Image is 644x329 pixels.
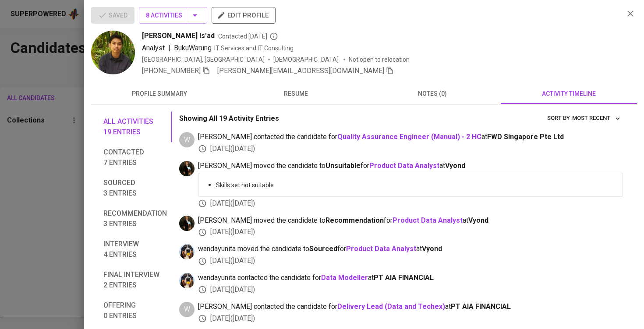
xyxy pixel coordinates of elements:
button: 8 Activities [139,7,207,24]
span: BukuWarung [174,44,212,52]
span: Final interview 2 entries [103,269,167,290]
span: Contacted [DATE] [218,32,278,41]
a: Product Data Analyst [369,161,439,170]
b: Recommendation [326,216,384,224]
div: W [179,302,195,317]
p: Not open to relocation [349,55,410,64]
span: wandayunita moved the candidate to for at [198,244,623,254]
img: 525fee18a696bcebaf5742953d766f44.jpg [91,31,135,74]
span: Sourced 3 entries [103,178,167,199]
span: Most Recent [572,113,621,123]
span: Analyst [142,44,165,52]
span: Recommendation 3 entries [103,208,167,229]
span: Vyond [445,161,465,170]
button: edit profile [212,7,276,24]
span: IT Services and IT Consulting [214,45,294,52]
div: [DATE] ( [DATE] ) [198,144,623,154]
span: activity timeline [506,88,632,99]
span: Contacted 7 entries [103,147,167,168]
span: [PERSON_NAME] Is'ad [142,31,215,41]
span: | [168,43,170,53]
a: edit profile [212,11,276,18]
span: Interview 4 entries [103,239,167,260]
a: Quality Assurance Engineer (Manual) - 2 HC [337,133,481,141]
a: Delivery Lead (Data and Techex) [337,302,445,311]
span: resume [233,88,359,99]
a: Product Data Analyst [346,245,416,253]
img: ridlo@glints.com [179,216,195,231]
span: PT AIA FINANCIAL [451,302,511,311]
div: [DATE] ( [DATE] ) [198,256,623,266]
span: [PERSON_NAME] contacted the candidate for at [198,302,623,312]
div: [GEOGRAPHIC_DATA], [GEOGRAPHIC_DATA] [142,55,265,64]
button: sort by [570,112,623,125]
svg: By Batam recruiter [269,32,278,41]
span: notes (0) [369,88,495,99]
img: wanda@glints.com [179,244,195,259]
span: Offering 0 entries [103,300,167,321]
span: PT AIA FINANCIAL [374,273,434,282]
div: [DATE] ( [DATE] ) [198,285,623,295]
p: Showing All 19 Activity Entries [179,113,279,124]
div: [DATE] ( [DATE] ) [198,199,623,209]
span: 8 Activities [146,10,200,21]
img: wanda@glints.com [179,273,195,288]
span: FWD Singapore Pte Ltd [487,133,564,141]
span: [DEMOGRAPHIC_DATA] [273,55,340,64]
span: profile summary [96,88,223,99]
span: [PERSON_NAME] contacted the candidate for at [198,132,623,142]
span: edit profile [219,10,269,21]
span: All activities 19 entries [103,116,167,137]
div: [DATE] ( [DATE] ) [198,227,623,237]
span: Vyond [422,245,442,253]
div: [DATE] ( [DATE] ) [198,314,623,324]
span: [PERSON_NAME][EMAIL_ADDRESS][DOMAIN_NAME] [217,66,384,75]
span: Vyond [468,216,488,224]
span: wandayunita contacted the candidate for at [198,273,623,283]
span: [PERSON_NAME] moved the candidate to for at [198,161,623,171]
a: Product Data Analyst [393,216,463,224]
span: [PERSON_NAME] moved the candidate to for at [198,216,623,226]
img: ridlo@glints.com [179,161,195,176]
b: Unsuitable [326,161,361,170]
b: Sourced [309,245,337,253]
p: Skills set not suitable [216,181,616,189]
span: sort by [547,115,570,121]
div: W [179,132,195,147]
a: Data Modeller [321,273,368,282]
span: [PHONE_NUMBER] [142,66,201,75]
